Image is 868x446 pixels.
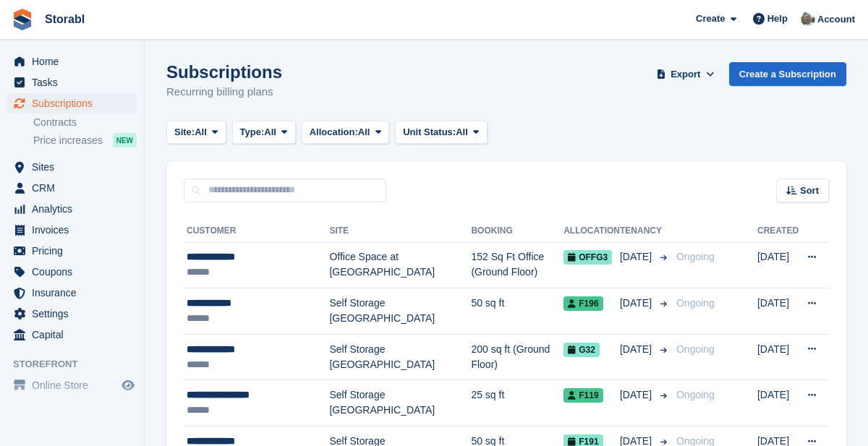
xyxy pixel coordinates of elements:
span: Account [817,12,855,27]
a: menu [7,304,137,324]
span: Ongoing [676,297,715,309]
a: menu [7,220,137,240]
span: [DATE] [620,342,655,357]
span: CRM [32,178,119,198]
button: Type: All [232,121,296,145]
span: Analytics [32,199,119,219]
span: All [456,125,468,140]
button: Site: All [166,121,226,145]
img: stora-icon-8386f47178a22dfd0bd8f6a31ec36ba5ce8667c1dd55bd0f319d3a0aa187defe.svg [12,9,33,30]
a: Preview store [119,377,137,394]
a: Price increases NEW [33,132,137,148]
span: Subscriptions [32,93,119,113]
span: Tasks [32,72,119,93]
span: Invoices [32,220,119,240]
th: Booking [471,220,563,243]
a: menu [7,72,137,93]
td: Self Storage [GEOGRAPHIC_DATA] [329,334,471,380]
span: Allocation: [310,125,358,140]
span: [DATE] [620,296,655,311]
a: menu [7,325,137,345]
span: Site: [174,125,195,140]
th: Created [757,220,799,243]
span: Price increases [33,134,103,147]
td: 25 sq ft [471,380,563,426]
th: Allocation [563,220,620,243]
th: Tenancy [620,220,671,243]
button: Unit Status: All [395,121,487,145]
span: Help [767,12,788,26]
td: [DATE] [757,380,799,426]
span: Sites [32,157,119,177]
a: menu [7,262,137,282]
a: menu [7,157,137,177]
span: Capital [32,325,119,345]
a: menu [7,93,137,113]
span: Online Store [32,375,119,395]
a: menu [7,241,137,261]
span: [DATE] [620,249,655,265]
span: [DATE] [620,387,655,403]
a: menu [7,199,137,219]
th: Customer [184,220,329,243]
td: 200 sq ft (Ground Floor) [471,334,563,380]
span: F196 [563,296,603,311]
a: Contracts [33,116,137,129]
td: [DATE] [757,288,799,335]
td: Office Space at [GEOGRAPHIC_DATA] [329,242,471,288]
div: NEW [113,133,137,147]
span: Ongoing [676,251,715,262]
span: All [264,125,276,140]
a: menu [7,375,137,395]
button: Allocation: All [302,121,390,145]
a: Storabl [39,7,90,31]
td: Self Storage [GEOGRAPHIC_DATA] [329,380,471,426]
span: Coupons [32,262,119,282]
p: Recurring billing plans [166,84,282,100]
span: Sort [800,184,819,198]
th: Site [329,220,471,243]
a: menu [7,51,137,72]
span: Ongoing [676,389,715,400]
td: Self Storage [GEOGRAPHIC_DATA] [329,288,471,335]
h1: Subscriptions [166,62,282,82]
a: Create a Subscription [729,62,846,86]
span: F119 [563,388,603,403]
span: Settings [32,304,119,324]
span: Type: [240,125,265,140]
span: Pricing [32,241,119,261]
span: Unit Status: [403,125,456,140]
td: 50 sq ft [471,288,563,335]
span: G32 [563,343,600,357]
img: Peter Moxon [801,12,815,26]
span: Create [696,12,725,26]
button: Export [654,62,718,86]
span: Home [32,51,119,72]
td: [DATE] [757,242,799,288]
span: All [358,125,370,140]
span: OFFG3 [563,250,612,265]
td: 152 Sq Ft Office (Ground Floor) [471,242,563,288]
span: Ongoing [676,343,715,355]
td: [DATE] [757,334,799,380]
a: menu [7,178,137,198]
span: Storefront [13,357,144,372]
span: All [195,125,207,140]
a: menu [7,283,137,303]
span: Export [671,67,700,82]
span: Insurance [32,283,119,303]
